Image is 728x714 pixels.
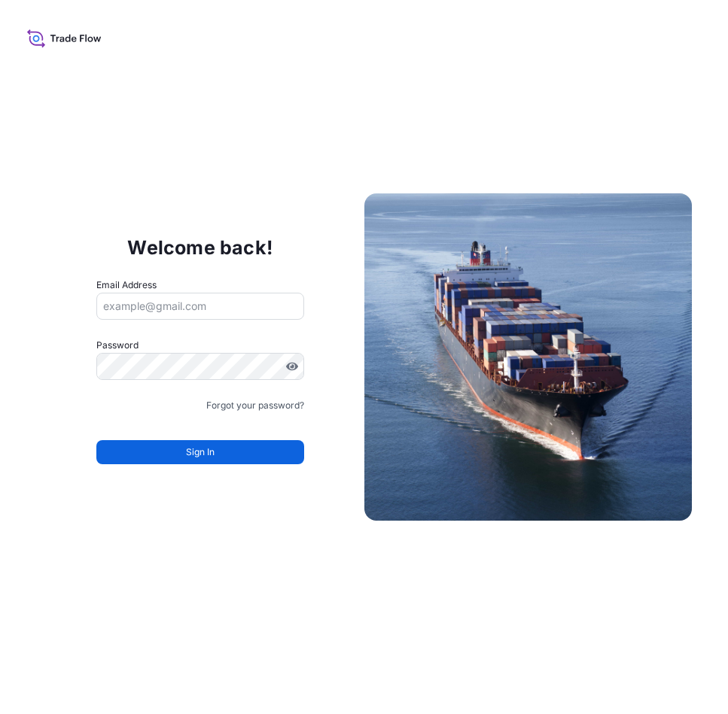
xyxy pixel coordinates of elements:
[186,445,215,460] span: Sign In
[96,440,304,464] button: Sign In
[127,235,273,260] p: Welcome back!
[364,193,693,521] img: Ship illustration
[96,278,157,293] label: Email Address
[96,338,304,353] label: Password
[286,360,298,372] button: Show password
[96,293,304,320] input: example@gmail.com
[206,398,304,413] a: Forgot your password?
